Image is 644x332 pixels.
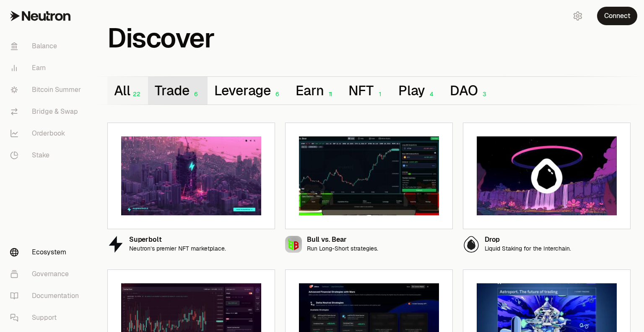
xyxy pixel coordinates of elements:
[478,91,489,98] div: 3
[3,57,91,79] a: Earn
[392,77,443,105] button: Play
[3,101,91,123] a: Bridge & Swap
[208,77,289,105] button: Leverage
[3,123,91,144] a: Orderbook
[477,136,617,215] img: Drop preview image
[425,91,436,98] div: 4
[3,144,91,166] a: Stake
[324,91,335,98] div: 11
[3,241,91,263] a: Ecosystem
[597,7,637,25] button: Connect
[129,245,226,252] p: Neutron’s premier NFT marketplace.
[107,77,148,105] button: All
[130,91,141,98] div: 22
[121,136,261,215] img: Superbolt preview image
[3,79,91,101] a: Bitcoin Summer
[107,27,214,50] h1: Discover
[190,91,201,98] div: 6
[374,91,385,98] div: 1
[3,263,91,285] a: Governance
[307,236,378,243] div: Bull vs. Bear
[485,245,571,252] p: Liquid Staking for the Interchain.
[307,245,378,252] p: Run Long-Short strategies.
[299,136,439,215] img: Bull vs. Bear preview image
[342,77,391,105] button: NFT
[3,35,91,57] a: Balance
[271,91,282,98] div: 6
[443,77,496,105] button: DAO
[148,77,207,105] button: Trade
[129,236,226,243] div: Superbolt
[3,307,91,329] a: Support
[3,285,91,307] a: Documentation
[485,236,571,243] div: Drop
[289,77,342,105] button: Earn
